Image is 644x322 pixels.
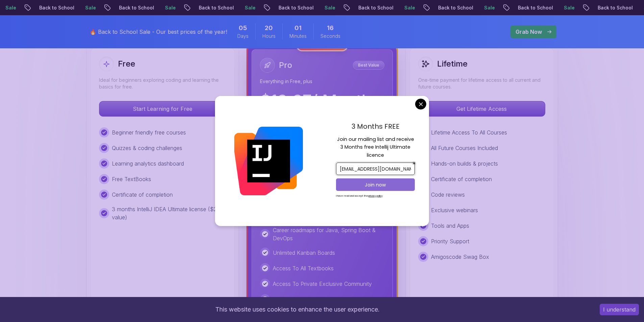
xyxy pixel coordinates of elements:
a: Start Learning for Free [99,105,226,112]
p: Start Learning for Free [99,101,226,116]
p: 🔥 Back to School Sale - Our best prices of the year! [90,28,227,36]
p: Everything in Free, plus [260,78,384,85]
p: Beginner friendly free courses [112,128,186,137]
p: Lifetime Access To All Courses [431,128,507,137]
p: Access To All Textbooks [273,264,334,272]
p: Quizzes & coding challenges [112,144,182,152]
h2: Free [118,58,135,69]
p: Back to School [432,4,478,11]
p: Back to School [33,4,79,11]
p: Priority Selection For Amigoscode Academy [273,295,381,303]
span: 1 Minutes [294,23,302,33]
p: Career roadmaps for Java, Spring Boot & DevOps [273,226,384,242]
p: All Future Courses Included [431,144,498,152]
p: $ 19.97 / Month [260,93,371,109]
p: One-time payment for lifetime access to all current and future courses. [418,77,545,90]
span: Days [237,33,248,40]
p: Ideal for beginners exploring coding and learning the basics for free. [99,77,226,90]
button: Start Learning for Free [99,101,226,117]
p: Back to School [352,4,398,11]
p: Tools and Apps [431,222,469,230]
h2: Pro [279,60,292,71]
p: 3 months IntelliJ IDEA Ultimate license ($249 value) [112,205,226,221]
button: Get Lifetime Access [418,101,545,117]
p: Sale [159,4,180,11]
p: Back to School [272,4,318,11]
p: Back to School [192,4,238,11]
span: 20 Hours [265,23,273,33]
p: Sale [79,4,100,11]
p: Certificate of completion [431,175,492,183]
p: Access To Private Exclusive Community [273,280,372,288]
a: Get Lifetime Access [418,105,545,112]
p: Amigoscode Swag Box [431,253,489,261]
p: Certificate of completion [112,191,173,199]
p: Hands-on builds & projects [431,159,498,168]
p: Sale [238,4,260,11]
span: 5 Days [239,23,247,33]
p: Code reviews [431,191,465,199]
p: Back to School [113,4,159,11]
span: Seconds [320,33,340,40]
p: Back to School [591,4,637,11]
p: Unlimited Kanban Boards [273,249,335,257]
p: Sale [398,4,420,11]
div: This website uses cookies to enhance the user experience. [5,302,590,317]
p: Sale [478,4,499,11]
p: Exclusive webinars [431,206,478,214]
h2: Lifetime [437,58,468,69]
p: Best Value [354,62,383,69]
p: Priority Support [431,237,469,245]
p: Sale [318,4,340,11]
p: Back to School [511,4,557,11]
button: Accept cookies [600,304,639,315]
span: Minutes [289,33,307,40]
p: Get Lifetime Access [419,101,545,116]
p: Sale [557,4,579,11]
p: Grab Now [516,28,542,36]
p: Free TextBooks [112,175,151,183]
span: 16 Seconds [327,23,334,33]
p: Learning analytics dashboard [112,159,184,168]
span: Hours [262,33,276,40]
